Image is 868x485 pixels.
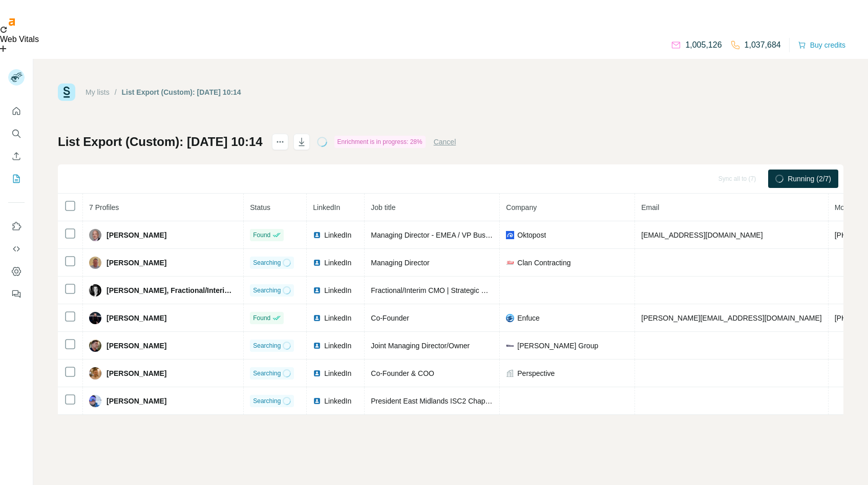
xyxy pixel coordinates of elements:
[89,229,101,241] img: Avatar
[89,284,101,297] img: Avatar
[122,87,241,97] div: List Export (Custom): [DATE] 10:14
[89,340,101,352] img: Avatar
[324,341,351,351] span: LinkedIn
[685,39,722,51] p: 1,005,126
[58,134,263,150] h1: List Export (Custom): [DATE] 10:14
[506,259,514,267] img: company-logo
[89,312,101,324] img: Avatar
[8,240,25,258] button: Use Surfe API
[641,231,763,239] span: [EMAIL_ADDRESS][DOMAIN_NAME]
[371,259,429,267] span: Managing Director
[506,342,514,350] img: company-logo
[89,257,101,269] img: Avatar
[313,369,321,377] img: LinkedIn logo
[8,102,25,120] button: Quick start
[253,341,281,350] span: Searching
[371,286,542,294] span: Fractional/Interim CMO | Strategic Marketing Advisory
[313,397,321,405] img: LinkedIn logo
[89,395,101,407] img: Avatar
[371,369,434,377] span: Co-Founder & COO
[788,174,831,184] span: Running (2/7)
[371,397,494,405] span: President East Midlands ISC2 Chapter
[371,342,470,350] span: Joint Managing Director/Owner
[324,258,351,268] span: LinkedIn
[371,203,395,212] span: Job title
[517,313,540,323] span: Enfuce
[517,230,546,240] span: Oktopost
[313,203,340,212] span: LinkedIn
[107,285,237,296] span: [PERSON_NAME], Fractional/Interim CMO
[253,313,270,323] span: Found
[253,286,281,295] span: Searching
[8,170,25,188] button: My lists
[506,314,514,322] img: company-logo
[8,262,25,281] button: Dashboard
[517,368,555,378] span: Perspective
[334,136,426,148] div: Enrichment is in progress: 28%
[324,230,351,240] span: LinkedIn
[107,230,166,240] span: [PERSON_NAME]
[517,258,570,268] span: Clan Contracting
[107,258,166,268] span: [PERSON_NAME]
[313,259,321,267] img: LinkedIn logo
[324,368,351,378] span: LinkedIn
[89,367,101,379] img: Avatar
[313,342,321,350] img: LinkedIn logo
[86,88,110,96] a: My lists
[253,369,281,378] span: Searching
[253,258,281,267] span: Searching
[253,396,281,406] span: Searching
[313,286,321,294] img: LinkedIn logo
[835,203,856,212] span: Mobile
[58,83,75,101] img: Surfe Logo
[107,396,166,406] span: [PERSON_NAME]
[313,231,321,239] img: LinkedIn logo
[517,341,598,351] span: [PERSON_NAME] Group
[313,314,321,322] img: LinkedIn logo
[641,314,821,322] span: [PERSON_NAME][EMAIL_ADDRESS][DOMAIN_NAME]
[371,314,409,322] span: Co-Founder
[8,147,25,165] button: Enrich CSV
[798,38,845,52] button: Buy credits
[8,285,25,303] button: Feedback
[745,39,781,51] p: 1,037,684
[107,313,166,323] span: [PERSON_NAME]
[253,230,270,240] span: Found
[506,231,514,239] img: company-logo
[641,203,659,212] span: Email
[107,341,166,351] span: [PERSON_NAME]
[8,124,25,143] button: Search
[89,203,119,212] span: 7 Profiles
[250,203,270,212] span: Status
[324,285,351,296] span: LinkedIn
[107,368,166,378] span: [PERSON_NAME]
[506,203,537,212] span: Company
[115,87,117,97] li: /
[324,313,351,323] span: LinkedIn
[434,137,456,147] button: Cancel
[371,231,546,239] span: Managing Director - EMEA / VP Business Development
[324,396,351,406] span: LinkedIn
[8,217,25,236] button: Use Surfe on LinkedIn
[272,134,288,150] button: actions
